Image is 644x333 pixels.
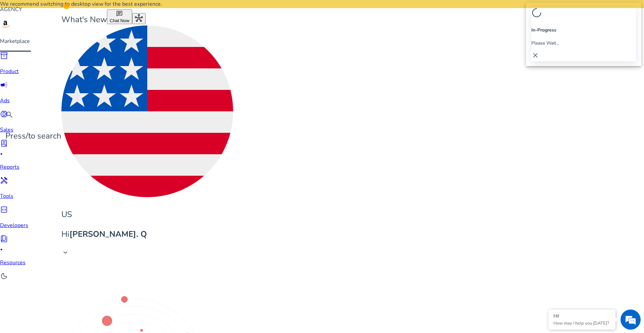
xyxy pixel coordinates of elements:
span: keyboard_arrow_down [61,248,69,257]
b: [PERSON_NAME]. Q [69,229,147,239]
p: Please Wait... [531,40,636,47]
p: Press to search [5,130,61,142]
span: hub [135,14,143,22]
span: close [531,51,539,59]
span: What's New [61,14,107,25]
span: progress_activity [531,7,542,18]
h4: In-Progress [531,26,636,34]
p: Hi [61,228,233,240]
button: hub [132,13,146,24]
img: us.svg [61,25,233,197]
p: US [61,209,233,220]
button: chatChat Now [107,9,132,24]
span: chat [116,10,123,17]
div: Hi! [553,313,610,319]
span: Chat Now [110,18,129,23]
p: How may I help you today? [553,320,610,326]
